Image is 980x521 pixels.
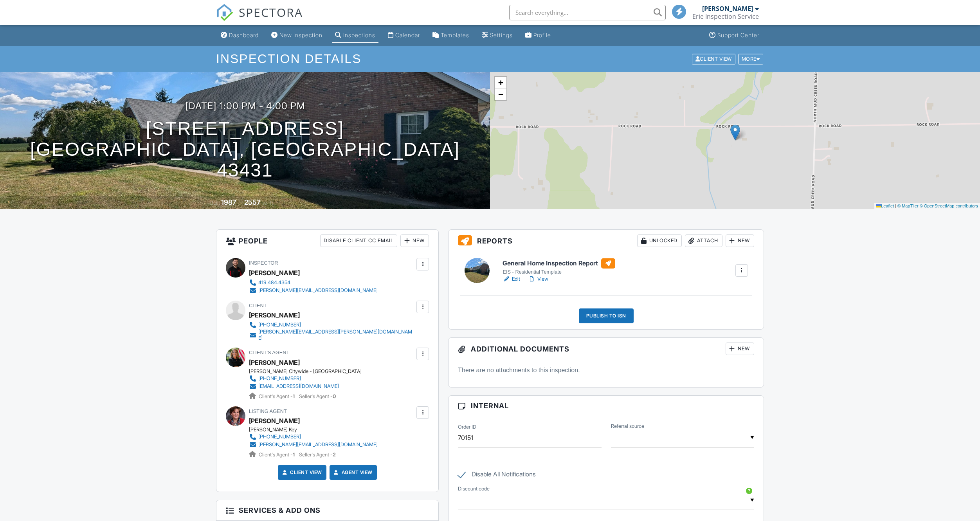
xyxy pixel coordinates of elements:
[216,4,233,21] img: The Best Home Inspection Software - Spectora
[637,234,682,247] div: Unlocked
[449,338,764,360] h3: Additional Documents
[249,350,290,355] span: Client's Agent
[249,321,414,329] a: [PHONE_NUMBER]
[726,234,754,247] div: New
[333,452,336,458] strong: 2
[692,54,735,64] div: Client View
[533,32,551,38] div: Profile
[458,366,754,375] p: There are no attachments to this inspection.
[293,393,295,399] strong: 1
[249,260,277,266] span: Inspector
[221,198,236,206] div: 1987
[385,28,423,43] a: Calendar
[702,5,753,13] div: [PERSON_NAME]
[503,258,615,276] a: General Home Inspection Report EIS - Residential Template
[249,357,300,368] div: [PERSON_NAME]
[332,28,378,43] a: Inspections
[611,423,644,430] label: Referral source
[216,500,438,521] h3: Services & Add ons
[293,452,295,458] strong: 1
[249,287,378,294] a: [PERSON_NAME][EMAIL_ADDRESS][DOMAIN_NAME]
[258,442,378,448] div: [PERSON_NAME][EMAIL_ADDRESS][DOMAIN_NAME]
[259,452,296,458] span: Client's Agent -
[299,452,336,458] span: Seller's Agent -
[332,469,373,476] a: Agent View
[691,56,737,61] a: Client View
[13,119,477,180] h1: [STREET_ADDRESS] [GEOGRAPHIC_DATA], [GEOGRAPHIC_DATA] 43431
[333,393,336,399] strong: 0
[249,441,378,449] a: [PERSON_NAME][EMAIL_ADDRESS][DOMAIN_NAME]
[726,343,754,355] div: New
[458,471,536,480] label: Disable All Notifications
[441,32,469,38] div: Templates
[498,89,503,99] span: −
[210,200,220,206] span: Built
[258,329,414,341] div: [PERSON_NAME][EMAIL_ADDRESS][PERSON_NAME][DOMAIN_NAME]
[503,258,615,269] h6: General Home Inspection Report
[897,204,919,208] a: © MapTiler
[239,4,303,20] span: SPECTORA
[259,393,296,399] span: Client's Agent -
[249,267,300,279] div: [PERSON_NAME]
[249,375,355,382] a: [PHONE_NUMBER]
[490,32,513,38] div: Settings
[249,382,355,390] a: [EMAIL_ADDRESS][DOMAIN_NAME]
[258,434,301,440] div: [PHONE_NUMBER]
[706,28,762,43] a: Support Center
[279,32,322,38] div: New Inspection
[522,28,554,43] a: Profile
[730,124,740,141] img: Marker
[458,485,490,492] label: Discount code
[479,28,516,43] a: Settings
[244,198,261,206] div: 2557
[258,287,378,294] div: [PERSON_NAME][EMAIL_ADDRESS][DOMAIN_NAME]
[400,234,429,247] div: New
[685,234,722,247] div: Attach
[449,396,764,416] h3: Internal
[503,269,615,275] div: EIS - Residential Template
[429,28,472,43] a: Templates
[299,393,336,399] span: Seller's Agent -
[692,13,759,20] div: Erie Inspection Service
[249,329,414,341] a: [PERSON_NAME][EMAIL_ADDRESS][PERSON_NAME][DOMAIN_NAME]
[249,309,300,321] div: [PERSON_NAME]
[216,52,764,66] h1: Inspection Details
[738,54,764,64] div: More
[249,303,267,308] span: Client
[509,5,666,20] input: Search everything...
[216,230,438,252] h3: People
[449,230,764,252] h3: Reports
[258,383,339,389] div: [EMAIL_ADDRESS][DOMAIN_NAME]
[876,204,894,208] a: Leaflet
[249,279,378,287] a: 419.484.4354
[249,408,286,414] span: Listing Agent
[343,32,375,38] div: Inspections
[395,32,420,38] div: Calendar
[249,415,300,427] div: [PERSON_NAME]
[229,32,259,38] div: Dashboard
[458,424,476,431] label: Order ID
[503,275,520,283] a: Edit
[495,88,506,100] a: Zoom out
[268,28,326,43] a: New Inspection
[216,11,303,27] a: SPECTORA
[258,375,301,382] div: [PHONE_NUMBER]
[895,204,896,208] span: |
[262,200,274,206] span: sq. ft.
[249,427,384,433] div: [PERSON_NAME] Key
[249,433,378,441] a: [PHONE_NUMBER]
[498,78,503,87] span: +
[258,279,290,286] div: 419.484.4354
[495,77,506,88] a: Zoom in
[717,32,759,38] div: Support Center
[579,308,634,323] div: Publish to ISN
[218,28,262,43] a: Dashboard
[249,368,362,375] div: [PERSON_NAME] Citywide - [GEOGRAPHIC_DATA]
[281,469,322,476] a: Client View
[320,234,397,247] div: Disable Client CC Email
[920,204,978,208] a: © OpenStreetMap contributors
[258,322,301,328] div: [PHONE_NUMBER]
[185,101,305,111] h3: [DATE] 1:00 pm - 4:00 pm
[528,275,548,283] a: View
